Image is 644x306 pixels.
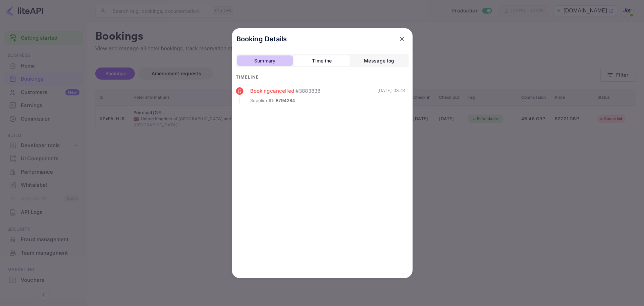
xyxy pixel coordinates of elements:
[237,55,293,66] button: Summary
[377,87,406,104] div: [DATE] 03:44
[250,97,275,104] span: Supplier ID :
[276,97,295,104] span: 8794284
[351,55,407,66] button: Message log
[396,33,408,45] button: close
[294,55,350,66] button: Timeline
[312,57,332,65] div: Timeline
[236,34,287,44] p: Booking Details
[296,87,320,95] span: # 3883838
[364,57,394,65] div: Message log
[254,57,276,65] div: Summary
[250,87,377,95] div: Booking cancelled
[236,74,409,81] div: Timeline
